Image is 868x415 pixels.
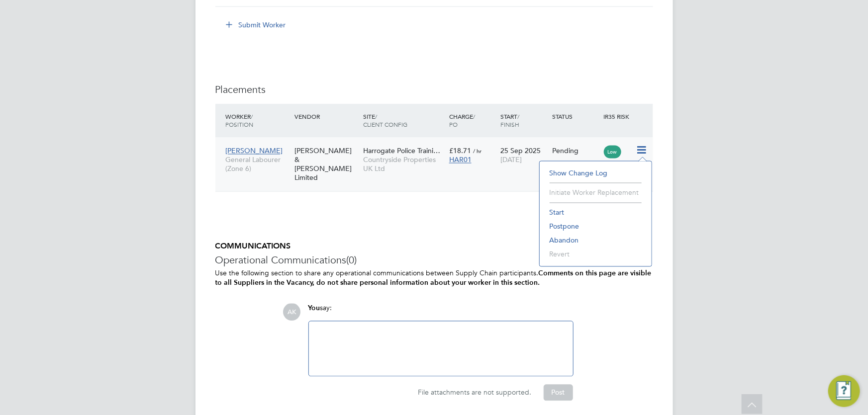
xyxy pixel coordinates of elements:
span: Countryside Properties UK Ltd [363,156,444,173]
div: Vendor [292,108,361,126]
div: Site [361,108,447,134]
span: AK [284,304,301,321]
span: [DATE] [500,156,522,165]
span: (0) [347,254,357,267]
h5: COMMUNICATIONS [215,242,653,252]
span: File attachments are not supported. [418,388,532,397]
b: Comments on this page are visible to all Suppliers in the Vacancy, do not share personal informat... [215,269,652,287]
p: Use the following section to share any operational communications between Supply Chain participants. [215,269,653,288]
a: [PERSON_NAME]General Labourer (Zone 6)[PERSON_NAME] & [PERSON_NAME] LimitedHarrogate Police Train... [223,141,653,150]
div: IR35 Risk [601,108,636,126]
div: 25 Sep 2025 [498,142,550,169]
span: / Position [226,113,254,129]
div: Start [498,108,550,134]
span: / hr [473,148,482,155]
span: You [308,304,320,313]
button: Submit Worker [219,17,294,33]
div: Pending [552,147,599,156]
span: £18.71 [449,147,471,156]
span: HAR01 [449,156,472,165]
button: Post [544,385,573,401]
li: Postpone [545,220,647,234]
span: [PERSON_NAME] [226,147,283,156]
span: Low [604,146,621,159]
div: say: [308,304,574,321]
button: Engage Resource Center [828,375,860,407]
div: [PERSON_NAME] & [PERSON_NAME] Limited [292,142,361,188]
div: Status [550,108,601,126]
li: Start [545,206,647,220]
h3: Operational Communications [215,254,653,267]
span: / Finish [500,113,519,129]
span: / PO [449,113,475,129]
li: Show change log [545,166,647,180]
li: Abandon [545,234,647,248]
div: Worker [223,108,292,134]
span: / Client Config [363,113,407,129]
span: General Labourer (Zone 6) [226,156,289,173]
div: Charge [447,108,498,134]
li: Revert [545,248,647,261]
h3: Placements [215,83,653,96]
span: Harrogate Police Traini… [363,147,440,156]
li: Initiate Worker Replacement [545,186,647,200]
